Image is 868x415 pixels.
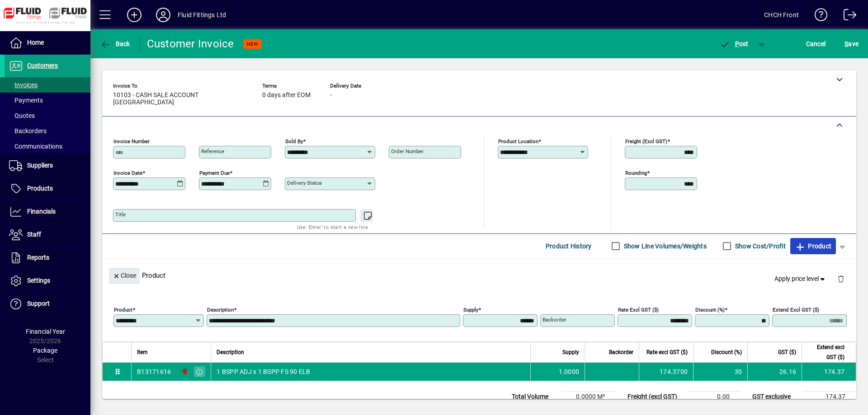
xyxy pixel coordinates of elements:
[773,307,819,313] mat-label: Extend excl GST ($)
[391,148,424,154] mat-label: Order number
[842,36,861,52] button: Save
[764,8,799,22] div: CHCH Front
[9,127,47,135] span: Backorders
[178,8,226,22] div: Fluid Fittings Ltd
[507,391,561,402] td: Total Volume
[790,238,836,254] button: Product
[27,39,44,46] span: Home
[5,177,90,200] a: Products
[114,307,132,313] mat-label: Product
[201,148,224,154] mat-label: Reference
[715,36,753,52] button: Post
[830,268,852,289] button: Delete
[618,307,659,313] mat-label: Rate excl GST ($)
[771,270,830,287] button: Apply price level
[733,242,786,251] label: Show Cost/Profit
[109,268,140,284] button: Close
[5,154,90,177] a: Suppliers
[802,363,856,381] td: 174.37
[27,162,53,169] span: Suppliers
[622,242,707,251] label: Show Line Volumes/Weights
[98,36,132,52] button: Back
[802,391,856,402] td: 174.37
[5,123,90,139] a: Backorders
[27,208,56,215] span: Financials
[778,347,796,357] span: GST ($)
[330,92,332,99] span: -
[807,342,844,362] span: Extend excl GST ($)
[262,92,311,99] span: 0 days after EOM
[33,347,57,354] span: Package
[27,231,41,238] span: Staff
[179,367,189,377] span: CHRISTCHURCH
[562,347,579,357] span: Supply
[5,93,90,108] a: Payments
[297,222,368,232] mat-hint: Use 'Enter' to start a new line
[625,170,647,176] mat-label: Rounding
[287,180,322,186] mat-label: Delivery status
[5,108,90,123] a: Quotes
[113,268,136,283] span: Close
[5,139,90,154] a: Communications
[247,41,258,47] span: NEW
[806,37,826,51] span: Cancel
[217,347,244,357] span: Description
[9,143,62,150] span: Communications
[711,347,742,357] span: Discount (%)
[830,274,852,282] app-page-header-button: Delete
[27,254,49,261] span: Reports
[27,300,50,307] span: Support
[686,391,741,402] td: 0.00
[137,367,171,376] div: B13171616
[561,391,616,402] td: 0.0000 M³
[693,363,747,381] td: 30
[609,347,633,357] span: Backorder
[542,238,595,254] button: Product History
[5,32,90,54] a: Home
[149,7,178,23] button: Profile
[463,307,478,313] mat-label: Supply
[808,2,828,31] a: Knowledge Base
[102,259,856,292] div: Product
[747,363,802,381] td: 26.16
[5,201,90,223] a: Financials
[748,391,802,402] td: GST exclusive
[645,367,688,376] div: 174.3700
[735,40,739,47] span: P
[217,367,310,376] span: 1 BSPP ADJ x 1 BSPP FS 90 ELB
[804,36,828,52] button: Cancel
[5,270,90,292] a: Settings
[115,211,126,218] mat-label: Title
[9,97,43,104] span: Payments
[113,170,142,176] mat-label: Invoice date
[9,81,38,89] span: Invoices
[559,367,580,376] span: 1.0000
[27,185,53,192] span: Products
[100,40,130,47] span: Back
[542,317,566,323] mat-label: Backorder
[9,112,35,119] span: Quotes
[285,138,303,145] mat-label: Sold by
[695,307,725,313] mat-label: Discount (%)
[844,37,859,51] span: ave
[498,138,538,145] mat-label: Product location
[199,170,230,176] mat-label: Payment due
[774,274,827,284] span: Apply price level
[90,36,140,52] app-page-header-button: Back
[26,328,65,335] span: Financial Year
[207,307,234,313] mat-label: Description
[27,62,58,69] span: Customers
[546,239,592,253] span: Product History
[844,40,848,47] span: S
[27,277,50,284] span: Settings
[147,37,234,51] div: Customer Invoice
[837,2,857,31] a: Logout
[5,77,90,93] a: Invoices
[107,271,142,280] app-page-header-button: Close
[120,7,149,23] button: Add
[5,247,90,269] a: Reports
[5,224,90,246] a: Staff
[5,293,90,315] a: Support
[137,347,148,357] span: Item
[623,391,686,402] td: Freight (excl GST)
